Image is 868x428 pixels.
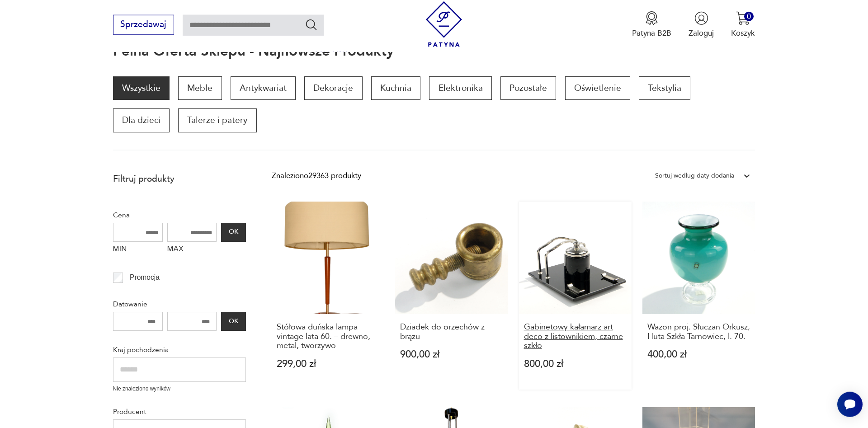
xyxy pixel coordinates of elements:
a: Stółowa duńska lampa vintage lata 60. – drewno, metal, tworzywoStółowa duńska lampa vintage lata ... [272,202,384,390]
p: Kraj pochodzenia [113,344,246,356]
img: Patyna - sklep z meblami i dekoracjami vintage [421,1,467,47]
button: Patyna B2B [632,11,671,38]
button: Sprzedawaj [113,15,174,35]
div: Znaleziono 29363 produkty [272,170,361,182]
div: Sortuj według daty dodania [655,170,734,182]
label: MIN [113,242,163,259]
a: Meble [178,76,222,100]
h3: Stółowa duńska lampa vintage lata 60. – drewno, metal, tworzywo [277,323,380,350]
a: Tekstylia [639,76,690,100]
p: 400,00 zł [647,350,750,359]
p: 800,00 zł [524,359,627,369]
a: Sprzedawaj [113,22,174,29]
iframe: Smartsupp widget button [837,392,863,417]
p: Promocja [130,272,160,283]
a: Pozostałe [500,76,556,100]
label: MAX [167,242,217,259]
a: Wazon proj. Słuczan Orkusz, Huta Szkła Tarnowiec, l. 70.Wazon proj. Słuczan Orkusz, Huta Szkła Ta... [642,202,755,390]
p: Cena [113,209,246,221]
img: Ikona medalu [645,11,659,25]
button: OK [221,223,245,242]
p: Zaloguj [689,28,714,38]
a: Ikona medaluPatyna B2B [632,11,671,38]
button: Szukaj [305,18,318,31]
a: Dekoracje [304,76,362,100]
p: Patyna B2B [632,28,671,38]
p: 900,00 zł [400,350,503,359]
p: Koszyk [731,28,755,38]
a: Gabinetowy kałamarz art deco z listownikiem, czarne szkłoGabinetowy kałamarz art deco z listownik... [519,202,632,390]
img: Ikonka użytkownika [694,11,708,25]
p: Producent [113,406,246,418]
div: 0 [744,12,754,21]
h3: Dziadek do orzechów z brązu [400,323,503,341]
a: Antykwariat [231,76,296,100]
p: Nie znaleziono wyników [113,385,246,393]
button: Zaloguj [689,11,714,38]
a: Wszystkie [113,76,170,100]
h3: Wazon proj. Słuczan Orkusz, Huta Szkła Tarnowiec, l. 70. [647,323,750,341]
a: Dziadek do orzechów z brązuDziadek do orzechów z brązu900,00 zł [395,202,508,390]
p: 299,00 zł [277,359,380,369]
a: Oświetlenie [565,76,630,100]
img: Ikona koszyka [736,11,750,25]
a: Elektronika [429,76,491,100]
button: 0Koszyk [731,11,755,38]
button: OK [221,312,245,331]
a: Dla dzieci [113,108,170,132]
p: Datowanie [113,298,246,310]
a: Kuchnia [371,76,420,100]
p: Filtruj produkty [113,173,246,185]
h3: Gabinetowy kałamarz art deco z listownikiem, czarne szkło [524,323,627,350]
a: Talerze i patery [178,108,256,132]
h1: Pełna oferta sklepu - najnowsze produkty [113,44,394,59]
